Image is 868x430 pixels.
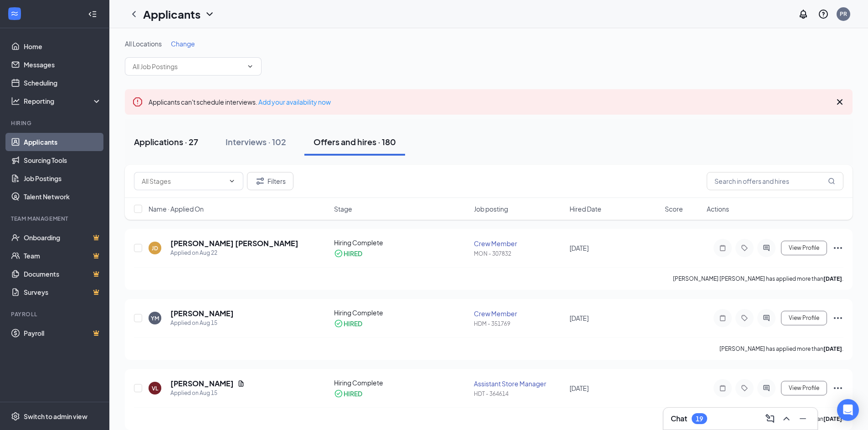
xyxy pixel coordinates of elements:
b: [DATE] [823,275,842,282]
b: [DATE] [823,415,842,422]
h3: Chat [671,414,687,424]
span: Stage [334,204,352,213]
a: Sourcing Tools [24,151,102,169]
div: Crew Member [474,239,564,248]
div: Reporting [24,96,102,106]
svg: Analysis [11,96,20,106]
svg: ComposeMessage [765,413,776,424]
a: Add your availability now [258,98,331,106]
div: VL [152,384,158,392]
div: HIRED [344,249,362,258]
a: Scheduling [24,74,102,92]
span: View Profile [789,315,819,321]
a: Talent Network [24,187,102,206]
svg: Note [717,384,728,392]
a: DocumentsCrown [24,265,102,283]
b: [DATE] [823,345,842,352]
span: [DATE] [570,244,589,252]
div: Crew Member [474,309,564,318]
svg: Ellipses [832,313,843,324]
input: All Job Postings [133,61,243,71]
svg: ActiveChat [761,314,772,322]
svg: CheckmarkCircle [334,389,343,398]
a: SurveysCrown [24,283,102,301]
div: 19 [696,415,703,423]
h5: [PERSON_NAME] [170,309,234,319]
div: Offers and hires · 180 [313,136,396,147]
svg: Ellipses [832,383,843,394]
svg: Settings [11,412,20,421]
svg: Collapse [88,10,97,19]
div: Hiring Complete [334,308,469,317]
svg: Minimize [797,413,808,424]
svg: WorkstreamLogo [10,9,19,18]
span: All Locations [125,40,162,48]
p: [PERSON_NAME] has applied more than . [719,345,843,353]
h1: Applicants [143,6,200,22]
div: Assistant Store Manager [474,379,564,388]
button: Minimize [796,411,810,426]
div: YM [151,314,159,322]
svg: ChevronLeft [128,9,139,20]
div: MON - 307832 [474,250,564,258]
button: Filter Filters [247,172,293,190]
div: Applied on Aug 15 [170,319,234,328]
div: HDT - 364614 [474,390,564,398]
span: Change [171,40,195,48]
a: Messages [24,56,102,74]
span: Hired Date [570,204,601,213]
svg: Tag [739,244,750,252]
button: ChevronUp [779,411,794,426]
div: JD [152,244,158,252]
p: [PERSON_NAME] [PERSON_NAME] has applied more than . [673,275,843,283]
svg: ActiveChat [761,384,772,392]
div: HIRED [344,389,362,398]
div: Open Intercom Messenger [837,399,859,421]
a: TeamCrown [24,247,102,265]
span: [DATE] [570,314,589,322]
a: PayrollCrown [24,324,102,342]
svg: Tag [739,314,750,322]
div: HDM - 351769 [474,320,564,328]
div: Payroll [11,310,100,318]
a: Home [24,37,102,56]
a: Applicants [24,133,102,151]
button: View Profile [781,381,827,395]
svg: ActiveChat [761,244,772,252]
svg: Note [717,244,728,252]
div: Hiring Complete [334,238,469,247]
svg: CheckmarkCircle [334,249,343,258]
svg: ChevronUp [781,413,792,424]
button: View Profile [781,241,827,255]
span: View Profile [789,245,819,251]
svg: ChevronDown [204,9,215,20]
span: Applicants can't schedule interviews. [149,98,331,106]
a: OnboardingCrown [24,228,102,247]
svg: MagnifyingGlass [828,177,835,185]
a: Job Postings [24,169,102,187]
div: Applied on Aug 22 [170,248,298,258]
h5: [PERSON_NAME] [170,379,234,389]
svg: Error [132,96,143,107]
span: Job posting [474,204,508,213]
div: Hiring Complete [334,378,469,387]
input: Search in offers and hires [707,172,843,190]
div: PR [840,10,847,18]
svg: ChevronDown [247,63,254,70]
svg: Note [717,314,728,322]
svg: CheckmarkCircle [334,319,343,328]
div: Applied on Aug 15 [170,389,245,398]
button: View Profile [781,311,827,325]
span: [DATE] [570,384,589,392]
span: View Profile [789,385,819,391]
svg: ChevronDown [228,177,236,185]
svg: Filter [255,176,266,187]
button: ComposeMessage [763,411,777,426]
span: Score [665,204,683,213]
div: Switch to admin view [24,412,87,421]
input: All Stages [142,176,225,186]
svg: Tag [739,384,750,392]
svg: Cross [834,96,845,107]
div: Team Management [11,215,100,223]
